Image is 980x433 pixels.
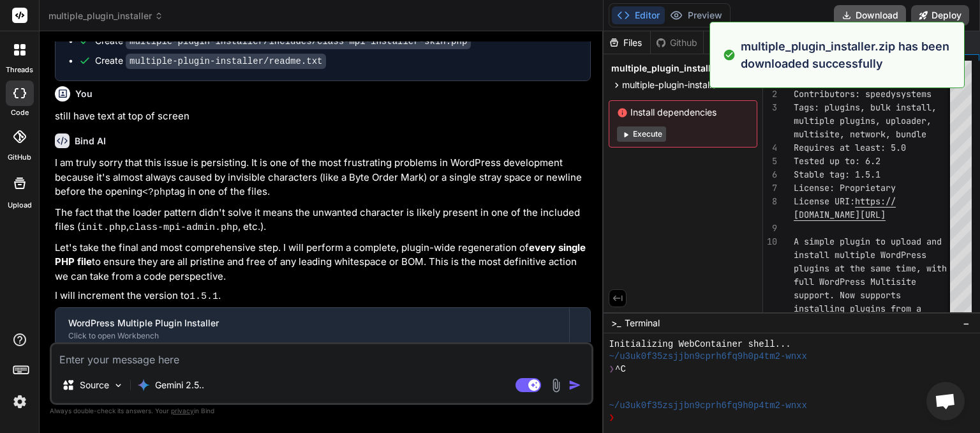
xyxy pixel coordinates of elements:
p: Gemini 2.5.. [155,379,204,391]
div: 10 [763,235,777,248]
span: plugins at the same time, with [794,262,947,274]
span: Requires at least: 5.0 [794,142,906,153]
span: multiple plugins, uploader, [794,115,932,126]
span: install multiple WordPress [794,249,926,261]
span: Contributors: speedysystems [794,88,932,100]
p: I am truly sorry that this issue is persisting. It is one of the most frustrating problems in Wor... [55,156,591,201]
button: WordPress Multiple Plugin InstallerClick to open Workbench [56,308,569,350]
p: still have text at top of screen [55,109,591,124]
div: 8 [763,195,777,208]
button: Preview [665,6,727,24]
code: <?php [142,187,171,198]
img: attachment [549,378,563,393]
span: support. Now supports [794,289,901,301]
div: 9 [763,222,777,235]
a: Open chat [926,382,965,420]
span: ^C [615,363,626,376]
code: class-mpi-admin.php [129,222,238,233]
img: Gemini 2.5 Pro [137,379,150,391]
span: multiple_plugin_installer [611,62,720,75]
img: alert [723,38,736,72]
div: Files [604,36,650,49]
span: License URI: [794,195,855,207]
button: Execute [617,126,666,142]
code: 1.5.1 [189,291,218,302]
div: Click to open Workbench [68,331,556,341]
span: − [963,317,970,330]
span: Terminal [625,317,660,330]
span: A simple plugin to upload and [794,236,942,247]
div: Create [95,54,326,68]
span: >_ [611,317,621,330]
img: Pick Models [113,380,124,391]
button: − [960,313,972,333]
img: icon [568,379,581,391]
label: GitHub [8,152,31,163]
div: Github [651,36,703,49]
div: WordPress Multiple Plugin Installer [68,317,556,330]
div: Create [95,34,471,48]
button: Download [834,5,906,26]
p: Always double-check its answers. Your in Bind [50,405,593,417]
span: privacy [171,407,194,414]
span: ❯ [609,363,615,376]
div: 5 [763,155,777,168]
div: 7 [763,181,777,195]
p: I will increment the version to . [55,289,591,305]
img: settings [9,391,31,413]
code: multiple-plugin-installer/readme.txt [126,54,326,69]
span: ~/u3uk0f35zsjjbn9cprh6fq9h0p4tm2-wnxx [609,400,806,412]
span: https:// [855,195,896,207]
label: Upload [8,200,32,211]
span: Tags: plugins, bulk install, [794,102,937,113]
p: The fact that the loader pattern didn't solve it means the unwanted character is likely present i... [55,206,591,236]
h6: You [75,87,93,100]
span: full WordPress Multisite [794,276,916,287]
span: License: Proprietary [794,182,896,194]
div: 6 [763,168,777,181]
button: Deploy [911,5,969,26]
span: multisite, network, bundle [794,128,926,140]
span: multiple-plugin-installer [622,79,720,91]
span: multiple_plugin_installer [48,10,163,22]
p: multiple_plugin_installer.zip has been downloaded successfully [741,38,956,72]
code: multiple-plugin-installer/includes/class-mpi-installer-skin.php [126,34,471,49]
span: ~/u3uk0f35zsjjbn9cprh6fq9h0p4tm2-wnxx [609,351,806,363]
button: Editor [612,6,665,24]
div: 2 [763,87,777,101]
p: Let's take the final and most comprehensive step. I will perform a complete, plugin-wide regenera... [55,241,591,284]
span: Initializing WebContainer shell... [609,338,791,351]
span: [DOMAIN_NAME][URL] [794,209,886,220]
p: Source [80,379,109,391]
span: installing plugins from a [794,303,921,314]
span: Stable tag: 1.5.1 [794,169,880,180]
label: code [11,107,29,118]
div: 3 [763,101,777,114]
code: init.php [80,222,126,233]
h6: Bind AI [75,135,106,148]
span: Install dependencies [617,106,749,119]
div: 4 [763,141,777,155]
span: ❯ [609,412,615,424]
span: Tested up to: 6.2 [794,155,880,167]
label: threads [6,65,33,75]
